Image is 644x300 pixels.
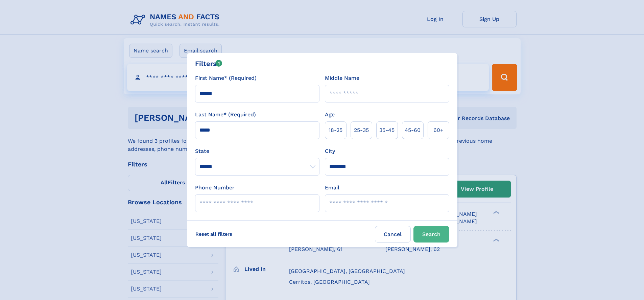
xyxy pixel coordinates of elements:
[325,184,339,192] label: Email
[354,126,369,134] span: 25‑35
[191,226,237,242] label: Reset all filters
[433,126,444,134] span: 60+
[329,126,342,134] span: 18‑25
[195,59,222,69] div: Filters
[375,226,411,243] label: Cancel
[413,226,449,243] button: Search
[325,147,335,155] label: City
[325,74,359,82] label: Middle Name
[195,147,319,155] label: State
[195,74,257,82] label: First Name* (Required)
[195,184,235,192] label: Phone Number
[195,111,256,119] label: Last Name* (Required)
[405,126,421,134] span: 45‑60
[325,111,335,119] label: Age
[379,126,395,134] span: 35‑45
